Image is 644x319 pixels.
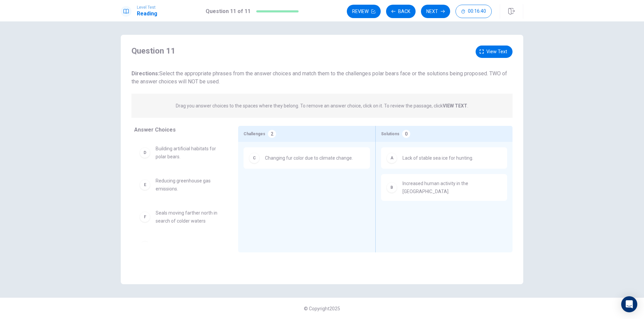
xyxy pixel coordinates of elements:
[249,153,260,163] div: C
[402,179,502,195] span: Increased human activity in the [GEOGRAPHIC_DATA].
[347,5,381,18] button: Review
[386,182,397,193] div: B
[386,5,416,18] button: Back
[468,9,486,14] span: 00:16:40
[268,130,276,138] div: 2
[131,70,507,85] span: Select the appropriate phrases from the answer choices and match them to the challenges polar bea...
[206,7,251,15] h1: Question 11 of 11
[131,70,159,77] strong: Directions:
[156,177,222,193] span: Reducing greenhouse gas emissions.
[134,204,227,230] div: FSeals moving farther north in search of colder waters
[402,130,410,138] div: 0
[381,147,507,169] div: ALack of stable sea ice for hunting.
[402,154,473,162] span: Lack of stable sea ice for hunting.
[140,212,150,222] div: F
[304,306,340,311] span: © Copyright 2025
[386,153,397,163] div: A
[156,145,222,161] span: Building artificial habitats for polar bears.
[140,179,150,190] div: E
[134,139,227,166] div: DBuilding artificial habitats for polar bears.
[621,296,637,312] div: Open Intercom Messenger
[131,46,175,56] h4: Question 11
[140,147,150,158] div: D
[134,127,176,133] span: Answer Choices
[137,10,157,18] h1: Reading
[244,147,370,169] div: CChanging fur color due to climate change.
[265,154,353,162] span: Changing fur color due to climate change.
[140,241,150,252] div: G
[156,209,222,225] span: Seals moving farther north in search of colder waters
[176,102,468,110] p: Drag you answer choices to the spaces where they belong. To remove an answer choice, click on it....
[455,5,492,18] button: 00:16:40
[244,130,265,138] span: Challenges
[134,171,227,198] div: EReducing greenhouse gas emissions.
[486,48,507,56] span: View text
[134,236,227,257] div: G
[443,103,467,108] strong: VIEW TEXT
[137,5,157,10] span: Level Test
[381,130,399,138] span: Solutions
[476,46,513,58] button: View text
[421,5,450,18] button: Next
[381,174,507,201] div: BIncreased human activity in the [GEOGRAPHIC_DATA].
